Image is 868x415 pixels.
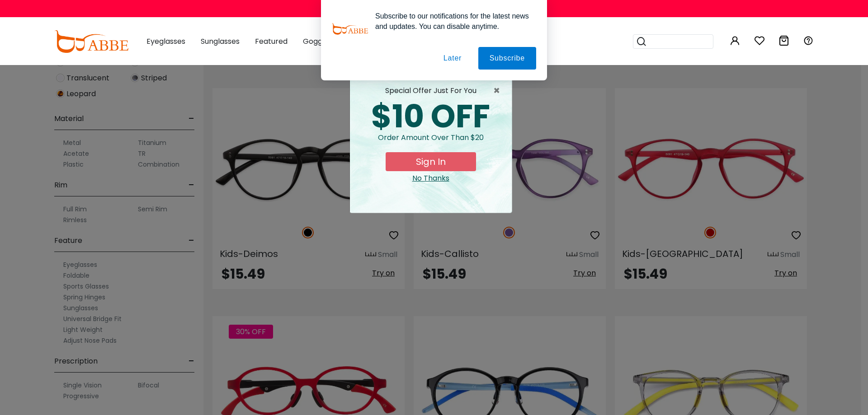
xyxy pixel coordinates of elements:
[357,85,505,96] div: special offer just for you
[332,11,368,47] img: notification icon
[386,152,476,171] button: Sign In
[357,173,505,184] div: Close
[493,85,505,96] span: ×
[432,47,473,70] button: Later
[357,101,505,132] div: $10 OFF
[368,11,536,32] div: Subscribe to our notifications for the latest news and updates. You can disable anytime.
[493,85,505,96] button: Close
[478,47,536,70] button: Subscribe
[357,132,505,152] div: Order amount over than $20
